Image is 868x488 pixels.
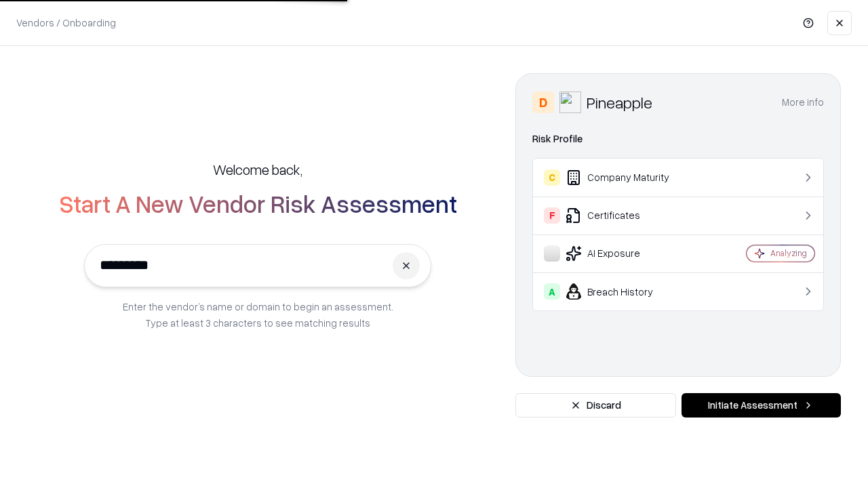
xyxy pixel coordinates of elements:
div: Pineapple [587,91,652,113]
div: A [544,283,560,300]
button: Initiate Assessment [682,393,841,418]
h5: Welcome back, [213,160,302,179]
h2: Start A New Vendor Risk Assessment [59,190,457,217]
button: Discard [515,393,676,418]
p: Enter the vendor’s name or domain to begin an assessment. Type at least 3 characters to see match... [123,298,393,331]
div: Breach History [544,283,706,300]
div: D [532,91,554,113]
div: F [544,207,560,224]
div: Certificates [544,207,706,224]
div: Risk Profile [532,131,824,147]
button: More info [782,90,824,115]
div: AI Exposure [544,245,706,262]
div: C [544,169,560,186]
img: Pineapple [559,91,581,113]
div: Analyzing [770,247,807,259]
p: Vendors / Onboarding [16,16,116,30]
div: Company Maturity [544,169,706,186]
